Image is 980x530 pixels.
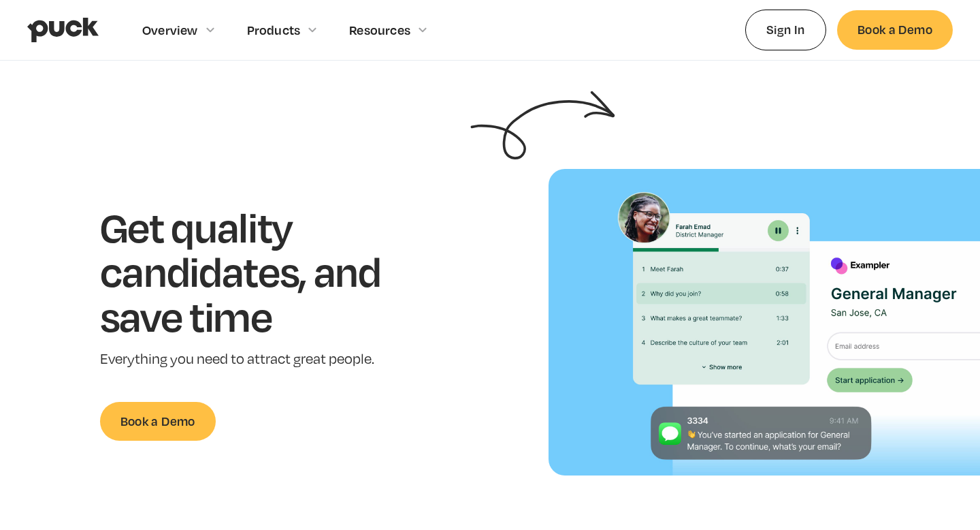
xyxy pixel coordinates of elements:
a: Book a Demo [837,10,953,49]
div: Resources [349,22,410,37]
h1: Get quality candidates, and save time [100,204,423,339]
a: Book a Demo [100,402,216,441]
div: Overview [142,22,198,37]
div: Products [247,22,301,37]
p: Everything you need to attract great people. [100,349,423,369]
a: Sign In [745,10,826,50]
